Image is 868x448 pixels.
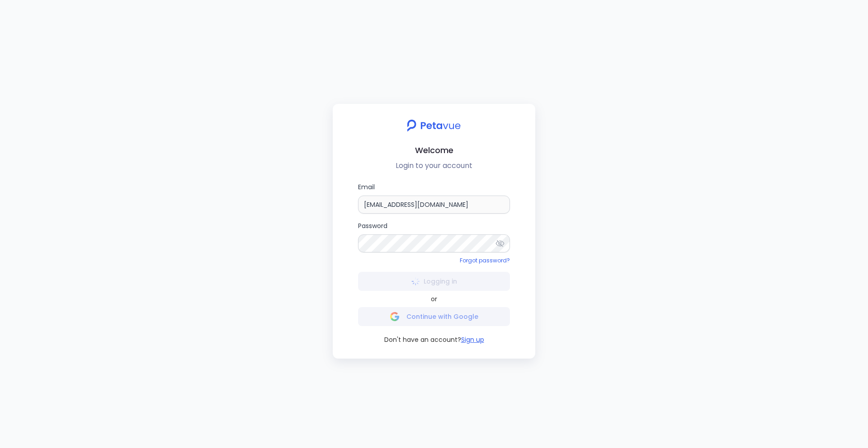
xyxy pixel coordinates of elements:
input: Password [358,234,510,252]
img: petavue logo [401,115,467,136]
p: Login to your account [340,160,528,171]
h2: Welcome [340,144,528,157]
button: Sign up [461,335,484,344]
input: Email [358,196,510,214]
label: Password [358,221,510,252]
label: Email [358,182,510,214]
span: Don't have an account? [384,335,461,344]
a: Forgot password? [460,257,510,264]
span: or [431,294,437,303]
